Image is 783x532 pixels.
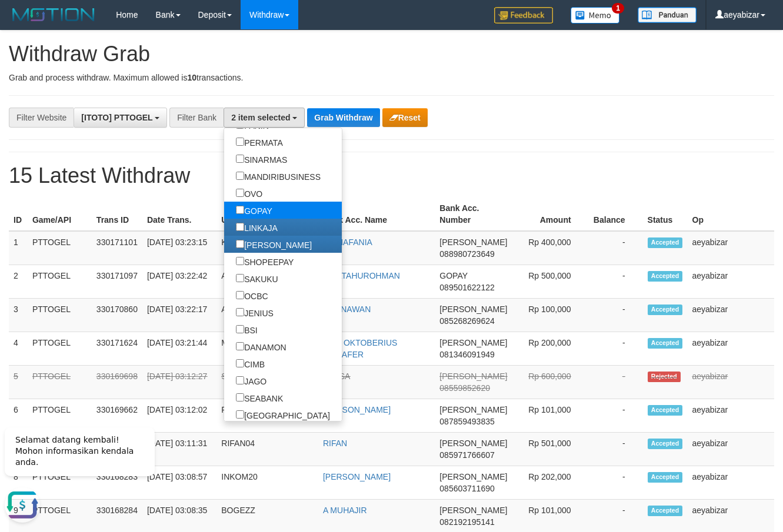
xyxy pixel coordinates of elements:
input: SAKUKU [236,274,244,282]
td: PTTOGEL [28,399,92,432]
td: Rp 101,000 [512,399,588,432]
input: MANDIRIBUSINESS [236,172,244,180]
td: aeyabizar [688,265,774,298]
td: RISKY221 [216,399,318,432]
span: [PERSON_NAME] [439,338,507,347]
td: aeyabizar [688,432,774,466]
span: [ITOTO] PTTOGEL [81,113,152,122]
span: Accepted [648,472,683,482]
input: DANAMON [236,342,244,350]
td: [DATE] 03:08:57 [142,466,216,499]
span: [PERSON_NAME] [439,439,507,448]
th: Trans ID [92,198,142,231]
td: Rp 100,000 [512,298,588,332]
td: KASDEG [216,231,318,265]
button: 2 item selected [224,108,305,128]
td: aeyabizar [688,399,774,432]
td: - [589,265,643,298]
span: [PERSON_NAME] [439,506,507,515]
td: PTTOGEL [28,332,92,365]
td: 6 [9,399,28,432]
button: Reset [382,108,428,127]
label: [GEOGRAPHIC_DATA] [224,406,342,423]
td: MURAFER22 [216,332,318,365]
label: MANDIRIBUSINESS [224,168,332,185]
th: User ID [216,198,318,231]
td: PTTOGEL [28,265,92,298]
label: SEABANK [224,389,295,406]
a: A MUHAJIR [323,506,367,515]
td: [DATE] 03:11:31 [142,432,216,466]
td: - [589,298,643,332]
td: Rp 400,000 [512,231,588,265]
span: 1 [612,3,624,14]
a: TRIMAFANIA [323,237,372,247]
span: Accepted [648,506,683,516]
th: Bank Acc. Name [318,198,435,231]
input: OCBC [236,291,244,299]
input: [PERSON_NAME] [236,240,244,248]
td: [DATE] 03:22:17 [142,298,216,332]
span: Rejected [648,372,681,382]
td: aeyabizar [688,298,774,332]
td: RIFAN04 [216,432,318,466]
label: JAGO [224,372,278,389]
label: OVO [224,185,274,202]
td: [DATE] 03:22:42 [142,265,216,298]
td: 330171624 [92,332,142,365]
td: 3 [9,298,28,332]
label: OCBC [224,287,279,304]
td: 330170860 [92,298,142,332]
h1: Withdraw Grab [9,42,774,66]
h1: 15 Latest Withdraw [9,164,774,188]
td: SEHATI23 [216,365,318,399]
div: Filter Bank [169,108,224,128]
input: JAGO [236,376,244,384]
td: aeyabizar [688,231,774,265]
td: aeyabizar [688,365,774,399]
label: DANAMON [224,338,298,355]
label: CIMB [224,355,276,372]
span: Accepted [648,271,683,281]
span: Copy 08559852620 to clipboard [439,383,490,393]
td: 330169698 [92,365,142,399]
img: Feedback.jpg [494,7,553,24]
img: Button%20Memo.svg [571,7,620,24]
span: Copy 085971766607 to clipboard [439,450,494,460]
td: aeyabizar [688,332,774,365]
td: Rp 202,000 [512,466,588,499]
a: M FATAHUROHMAN [323,271,400,280]
input: [GEOGRAPHIC_DATA] [236,410,244,419]
td: - [589,231,643,265]
input: SINARMAS [236,155,244,163]
button: [ITOTO] PTTOGEL [74,108,167,128]
label: BSI [224,321,269,338]
th: Balance [589,198,643,231]
th: ID [9,198,28,231]
span: Copy 088980723649 to clipboard [439,249,494,259]
button: Grab Withdraw [307,108,379,127]
td: PTTOGEL [28,231,92,265]
td: Rp 501,000 [512,432,588,466]
span: Accepted [648,237,683,247]
td: - [589,466,643,499]
img: MOTION_logo.png [9,6,98,24]
span: Accepted [648,305,683,314]
th: Status [643,198,688,231]
input: JENIUS [236,308,244,316]
label: SAKUKU [224,270,290,287]
span: [PERSON_NAME] [439,472,507,481]
label: [PERSON_NAME] [224,236,324,253]
td: PTTOGEL [28,365,92,399]
span: Copy 085603711690 to clipboard [439,484,494,493]
td: PTTOGEL [28,298,92,332]
label: SHOPEEPAY [224,253,305,270]
span: Accepted [648,405,683,415]
td: Rp 200,000 [512,332,588,365]
a: [PERSON_NAME] [323,472,391,481]
a: BOJI OKTOBERIUS MURAFER [323,338,398,359]
label: GOPAY [224,202,284,219]
label: LINKAJA [224,219,289,236]
p: Grab and process withdraw. Maximum allowed is transactions. [9,72,774,83]
label: SINARMAS [224,150,299,168]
